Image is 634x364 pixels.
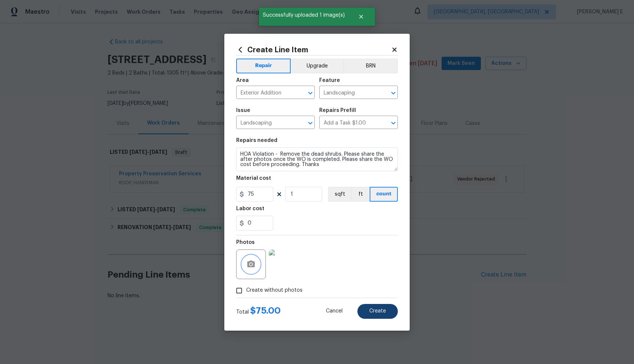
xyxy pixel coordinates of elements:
[357,304,398,319] button: Create
[369,308,386,314] span: Create
[236,206,264,211] h5: Labor cost
[343,59,398,73] button: BRN
[370,187,398,202] button: count
[236,307,281,316] div: Total
[319,108,356,113] h5: Repairs Prefill
[236,59,291,73] button: Repair
[314,304,354,319] button: Cancel
[305,118,316,128] button: Open
[246,287,303,294] span: Create without photos
[236,78,249,83] h5: Area
[236,176,271,181] h5: Material cost
[328,187,351,202] button: sqft
[236,46,391,54] h2: Create Line Item
[291,59,344,73] button: Upgrade
[351,187,370,202] button: ft
[259,7,349,23] span: Successfully uploaded 1 image(s)
[326,308,343,314] span: Cancel
[305,88,316,98] button: Open
[236,138,277,143] h5: Repairs needed
[236,108,250,113] h5: Issue
[250,306,281,315] span: $ 75.00
[236,240,255,245] h5: Photos
[349,9,373,24] button: Close
[388,88,399,98] button: Open
[388,118,399,128] button: Open
[236,148,398,171] textarea: HOA Violation - Remove the dead shrubs. Please share the after photos once the WO is completed. P...
[319,78,340,83] h5: Feature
